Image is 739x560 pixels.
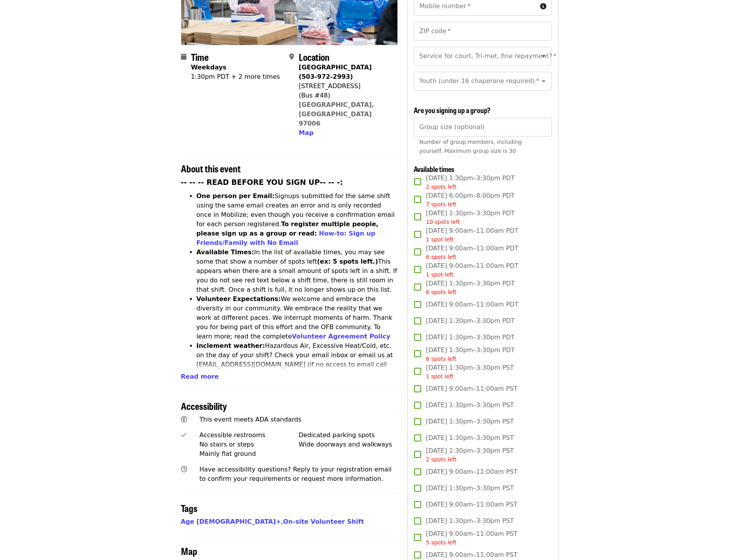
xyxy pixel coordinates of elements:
span: [DATE] 9:00am–11:00am PDT [426,244,518,261]
button: Open [538,51,549,62]
span: [DATE] 1:30pm–3:30pm PDT [426,174,514,191]
span: [DATE] 1:30pm–3:30pm PST [426,516,514,526]
span: [DATE] 9:00am–11:00am PST [426,384,517,393]
li: We welcome and embrace the diversity in our community. We embrace the reality that we work at dif... [197,294,398,341]
strong: Weekdays [191,64,227,71]
span: [DATE] 9:00am–11:00am PDT [426,300,518,309]
span: Number of group members, including yourself. Maximum group size is 30 [419,139,522,154]
a: Volunteer Agreement Policy [292,333,390,340]
strong: (ex: 5 spots left.) [317,258,378,265]
span: 10 spots left [426,219,460,225]
strong: Available Times: [197,248,254,256]
div: Accessible restrooms [199,431,299,440]
strong: To register multiple people, please sign up as a group or read: [197,220,379,237]
span: [DATE] 1:30pm–3:30pm PDT [426,346,514,363]
i: check icon [181,431,186,439]
button: Read more [181,372,219,381]
span: Available times [414,164,454,174]
input: [object Object] [414,118,551,136]
strong: -- -- -- READ BEFORE YOU SIGN UP-- -- -: [181,178,343,186]
span: 1 spot left [426,271,454,278]
a: [GEOGRAPHIC_DATA], [GEOGRAPHIC_DATA] 97006 [299,101,374,127]
div: Mainly flat ground [199,449,299,459]
button: Open [538,76,549,87]
span: [DATE] 1:30pm–3:30pm PST [426,417,514,426]
span: About this event [181,161,241,175]
span: [DATE] 1:30pm–3:30pm PDT [426,279,514,296]
span: Read more [181,373,219,380]
span: 1 spot left [426,236,454,243]
span: [DATE] 1:30pm–3:30pm PST [426,363,514,381]
span: [DATE] 1:30pm–3:30pm PST [426,433,514,443]
div: Wide doorways and walkways [299,440,398,449]
div: No stairs or steps [199,440,299,449]
button: Map [299,128,314,138]
span: [DATE] 1:30pm–3:30pm PDT [426,316,514,326]
span: [DATE] 9:00am–11:00am PDT [426,226,518,244]
span: [DATE] 6:00pm–8:00pm PDT [426,191,514,209]
span: 6 spots left [426,289,456,295]
i: calendar icon [181,53,186,60]
div: [STREET_ADDRESS] [299,82,392,91]
span: Map [299,129,314,136]
span: 2 spots left [426,184,456,190]
span: [DATE] 1:30pm–3:30pm PST [426,484,514,493]
strong: [GEOGRAPHIC_DATA] (503-972-2993) [299,64,372,80]
span: 5 spots left [426,539,456,546]
span: 6 spots left [426,254,456,260]
span: Map [181,544,197,558]
div: (Bus #48) [299,91,392,100]
i: map-marker-alt icon [289,53,294,60]
li: Hazardous Air, Excessive Heat/Cold, etc. on the day of your shift? Check your email inbox or emai... [197,341,398,388]
li: In the list of available times, you may see some that show a number of spots left This appears wh... [197,248,398,294]
span: [DATE] 9:00am–11:00am PST [426,500,517,509]
span: 2 spots left [426,456,456,463]
span: 6 spots left [426,356,456,362]
span: Time [191,50,209,64]
li: Signups submitted for the same shift using the same email creates an error and is only recorded o... [197,191,398,248]
span: Location [299,50,330,64]
span: [DATE] 1:30pm–3:30pm PST [426,401,514,410]
strong: Inclement weather: [197,342,265,349]
span: , [181,518,283,525]
span: [DATE] 9:00am–11:00am PST [426,550,517,560]
span: [DATE] 9:00am–11:00am PDT [426,261,518,279]
span: [DATE] 9:00am–11:00am PST [426,529,517,547]
span: This event meets ADA standards [199,416,301,423]
span: Tags [181,501,197,515]
strong: Volunteer Expectations: [197,295,281,303]
a: How-to: Sign up Friends/Family with No Email [197,230,376,246]
i: question-circle icon [181,466,187,473]
i: circle-info icon [540,3,546,10]
span: [DATE] 9:00am–11:00am PST [426,467,517,477]
span: Are you signing up a group? [414,105,491,115]
span: 7 spots left [426,201,456,207]
span: Have accessibility questions? Reply to your registration email to confirm your requirements or re... [199,466,392,482]
span: [DATE] 1:30pm–3:30pm PST [426,446,514,464]
div: Dedicated parking spots [299,431,398,440]
span: [DATE] 1:30pm–3:30pm PDT [426,209,514,226]
strong: One person per Email: [197,192,275,200]
span: 1 spot left [426,373,454,379]
input: ZIP code [414,22,551,41]
a: Age [DEMOGRAPHIC_DATA]+ [181,518,281,525]
span: [DATE] 1:30pm–3:30pm PDT [426,333,514,342]
div: 1:30pm PDT + 2 more times [191,72,280,82]
a: On-site Volunteer Shift [283,518,364,525]
i: universal-access icon [181,416,187,423]
span: Accessibility [181,399,227,413]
